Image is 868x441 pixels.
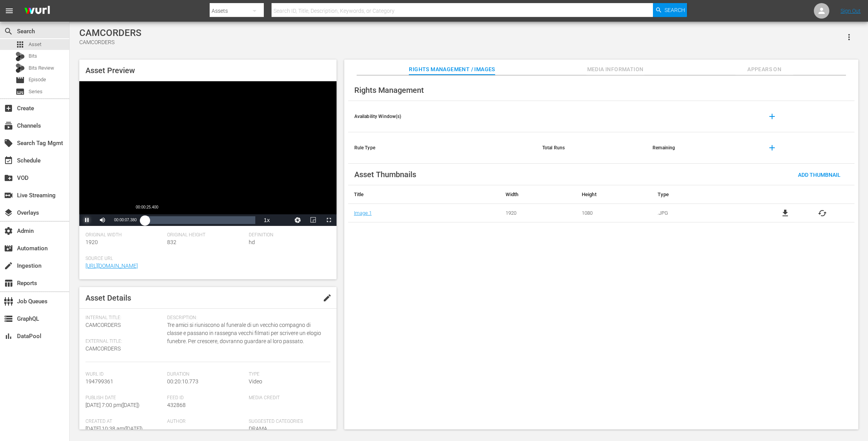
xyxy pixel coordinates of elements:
span: Search Tag Mgmt [4,138,13,148]
button: add [763,138,781,157]
span: edit [323,293,332,303]
td: .JPG [652,204,753,222]
span: Series [15,87,25,96]
th: Height [576,185,652,204]
span: [DATE] 7:00 pm ( [DATE] ) [85,402,140,408]
span: 00:20:10.773 [167,378,198,385]
span: VOD [4,173,13,183]
span: Asset Details [85,293,131,303]
div: Bits [15,52,25,61]
span: Original Width [85,232,163,238]
div: Bits Review [15,63,25,73]
span: Job Queues [4,297,13,306]
span: Definition [249,232,326,238]
span: hd [249,239,255,245]
span: Asset [29,41,41,48]
div: CAMCORDERS [79,27,142,38]
span: [DATE] 10:38 am ( [DATE] ) [85,426,143,432]
span: 832 [167,239,176,245]
span: CAMCORDERS [85,322,121,328]
span: External Title: [85,338,163,345]
th: Availability Window(s) [348,101,536,132]
a: Sign Out [841,8,861,14]
button: Playback Rate [259,214,275,226]
span: Live Streaming [4,191,13,200]
span: Asset Thumbnails [354,170,416,179]
span: Search [4,27,13,36]
div: CAMCORDERS [79,38,142,46]
span: add [767,143,777,152]
span: 432868 [167,402,186,408]
span: Overlays [4,208,13,217]
a: [URL][DOMAIN_NAME] [85,263,138,269]
span: Episode [29,76,46,84]
span: Rights Management / Images [409,65,495,74]
span: 00:00:07.380 [114,218,137,222]
span: Wurl Id [85,371,163,378]
td: 1080 [576,204,652,222]
span: Search [665,3,685,17]
th: Width [500,185,576,204]
th: Type [652,185,753,204]
span: Duration [167,371,245,378]
span: Media Information [586,65,644,74]
span: Created At [85,419,163,425]
span: Source Url [85,256,326,262]
span: Media Credit [249,395,326,401]
span: Suggested Categories [249,419,326,425]
th: Total Runs [536,132,646,164]
span: GraphQL [4,314,13,323]
a: Image 1 [354,210,372,216]
div: Video Player [79,81,337,226]
span: Admin [4,226,13,236]
span: Automation [4,244,13,253]
button: Add Thumbnail [792,168,847,181]
button: Search [653,3,687,17]
th: Rule Type [348,132,536,164]
span: Appears On [735,65,793,74]
span: Author [167,419,245,425]
span: Asset [15,40,25,49]
span: Ingestion [4,261,13,270]
span: CAMCORDERS [85,345,121,352]
span: Description: [167,315,326,321]
button: Mute [95,214,110,226]
span: Original Height [167,232,245,238]
button: add [763,107,781,126]
span: Video [249,378,262,385]
span: 194799361 [85,378,113,385]
span: Bits Review [29,64,54,72]
span: Schedule [4,156,13,165]
span: Feed ID [167,395,245,401]
span: DataPool [4,332,13,341]
span: Channels [4,121,13,130]
button: edit [318,289,337,307]
button: cached [818,209,827,218]
span: Create [4,104,13,113]
span: add [767,112,777,121]
span: menu [5,6,14,15]
a: file_download [781,209,790,218]
img: ans4CAIJ8jUAAAAAAAAAAAAAAAAAAAAAAAAgQb4GAAAAAAAAAAAAAAAAAAAAAAAAJMjXAAAAAAAAAAAAAAAAAAAAAAAAgAT5G... [19,2,56,20]
span: Add Thumbnail [792,172,847,178]
span: 1920 [85,239,98,245]
div: Progress Bar [144,216,255,224]
span: DRAMA [249,426,267,432]
th: Remaining [646,132,757,164]
button: Fullscreen [321,214,337,226]
td: 1920 [500,204,576,222]
span: Rights Management [354,85,424,95]
span: Tre amici si riuniscono al funerale di un vecchio compagno di classe e passano in rassegna vecchi... [167,321,326,345]
span: Bits [29,52,37,60]
th: Title [348,185,500,204]
button: Jump To Time [290,214,306,226]
span: Episode [15,75,25,85]
span: Reports [4,279,13,288]
span: Type [249,371,326,378]
button: Picture-in-Picture [306,214,321,226]
span: Internal Title: [85,315,163,321]
button: Pause [79,214,95,226]
span: Publish Date [85,395,163,401]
